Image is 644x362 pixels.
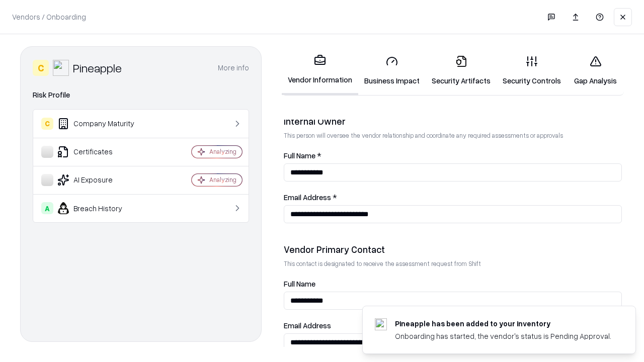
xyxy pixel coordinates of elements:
div: C [41,118,53,130]
div: Internal Owner [284,115,622,127]
div: Vendor Primary Contact [284,243,622,255]
div: AI Exposure [41,174,162,186]
a: Security Controls [497,47,567,94]
a: Vendor Information [282,46,358,95]
div: Risk Profile [33,89,249,101]
div: Company Maturity [41,118,162,130]
label: Email Address [284,322,622,329]
div: C [33,60,49,76]
img: Pineapple [53,60,69,76]
div: Onboarding has started, the vendor's status is Pending Approval. [395,331,611,341]
a: Business Impact [358,47,426,94]
p: This contact is designated to receive the assessment request from Shift [284,259,622,268]
a: Security Artifacts [426,47,497,94]
label: Full Name [284,280,622,288]
div: Certificates [41,146,162,158]
p: Vendors / Onboarding [12,12,86,22]
div: Analyzing [209,147,236,156]
img: pineappleenergy.com [375,318,387,330]
p: This person will oversee the vendor relationship and coordinate any required assessments or appro... [284,131,622,140]
label: Email Address * [284,194,622,201]
div: Pineapple has been added to your inventory [395,318,611,329]
div: A [41,202,53,214]
button: More info [218,59,249,77]
a: Gap Analysis [567,47,624,94]
div: Breach History [41,202,162,214]
div: Pineapple [73,60,122,76]
label: Full Name * [284,152,622,159]
div: Analyzing [209,175,236,184]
